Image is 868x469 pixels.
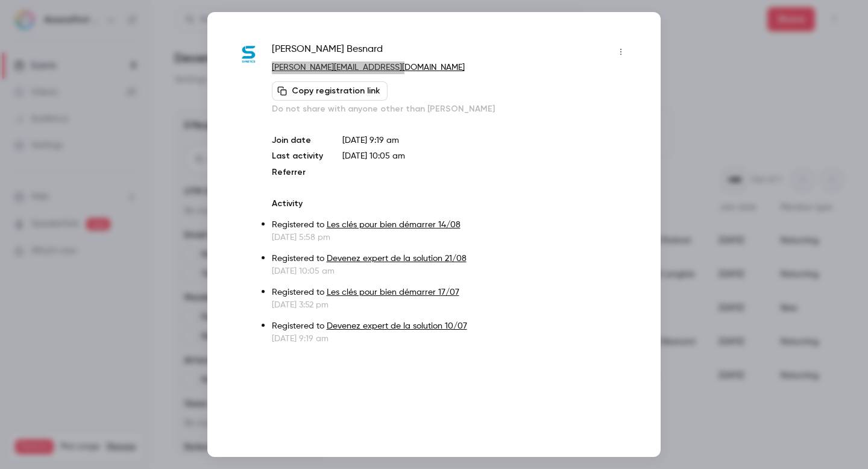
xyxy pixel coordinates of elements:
[272,103,631,115] p: Do not share with anyone other than [PERSON_NAME]
[272,265,631,277] p: [DATE] 10:05 am
[272,219,631,231] p: Registered to
[327,254,467,263] a: Devenez expert de la solution 21/08
[237,43,260,66] img: synetics.world
[272,63,465,72] a: [PERSON_NAME][EMAIL_ADDRESS][DOMAIN_NAME]
[272,333,631,345] p: [DATE] 9:19 am
[327,322,467,330] a: Devenez expert de la solution 10/07
[272,253,631,265] p: Registered to
[327,288,459,297] a: Les clés pour bien démarrer 17/07
[272,150,323,163] p: Last activity
[342,134,631,146] p: [DATE] 9:19 am
[272,134,323,146] p: Join date
[272,198,631,210] p: Activity
[272,81,388,101] button: Copy registration link
[272,299,631,311] p: [DATE] 3:52 pm
[272,320,631,333] p: Registered to
[327,221,461,229] a: Les clés pour bien démarrer 14/08
[272,231,631,244] p: [DATE] 5:58 pm
[272,42,383,61] span: [PERSON_NAME] Besnard
[272,286,631,299] p: Registered to
[342,152,405,160] span: [DATE] 10:05 am
[272,166,323,178] p: Referrer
